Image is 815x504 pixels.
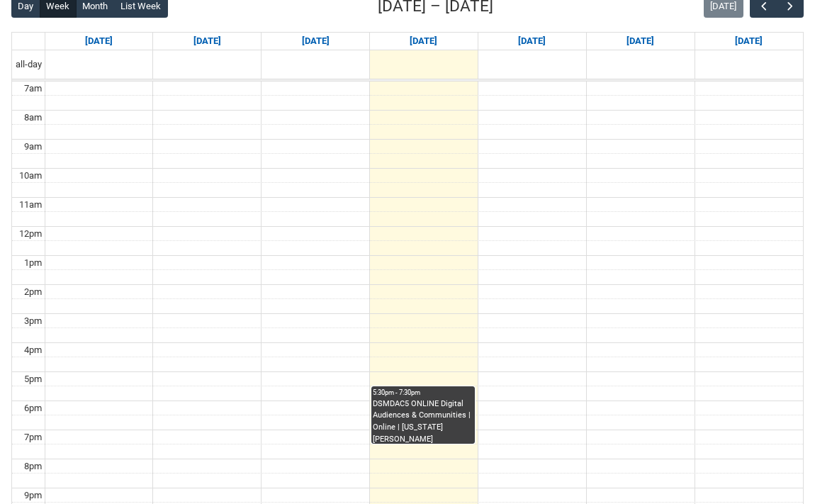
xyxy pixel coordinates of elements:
[373,398,473,443] div: DSMDAC5 ONLINE Digital Audiences & Communities | Online | [US_STATE][PERSON_NAME]
[21,488,45,503] div: 9pm
[21,314,45,328] div: 3pm
[515,33,549,50] a: Go to October 9, 2025
[16,227,45,241] div: 12pm
[21,372,45,386] div: 5pm
[16,169,45,183] div: 10am
[191,33,224,50] a: Go to October 6, 2025
[16,198,45,212] div: 11am
[21,140,45,154] div: 9am
[373,388,473,398] div: 5:30pm - 7:30pm
[21,459,45,474] div: 8pm
[21,430,45,444] div: 7pm
[21,111,45,125] div: 8am
[21,82,45,96] div: 7am
[299,33,332,50] a: Go to October 7, 2025
[13,57,45,72] span: all-day
[21,343,45,357] div: 4pm
[407,33,440,50] a: Go to October 8, 2025
[82,33,116,50] a: Go to October 5, 2025
[732,33,765,50] a: Go to October 11, 2025
[21,285,45,299] div: 2pm
[21,401,45,415] div: 6pm
[21,256,45,270] div: 1pm
[624,33,657,50] a: Go to October 10, 2025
